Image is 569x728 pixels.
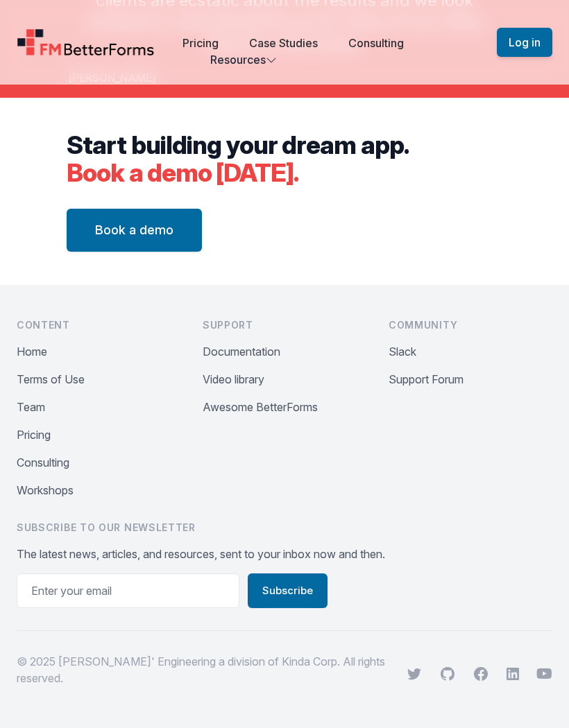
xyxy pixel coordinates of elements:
[17,318,180,332] h4: Content
[67,209,202,252] button: Book a demo
[17,399,45,415] button: Team
[17,371,85,388] button: Terms of Use
[17,653,389,686] p: © 2025 [PERSON_NAME]' Engineering a division of Kinda Corp. All rights reserved.
[203,371,264,388] button: Video library
[348,36,404,50] a: Consulting
[249,36,318,50] a: Case Studies
[389,318,552,332] h4: Community
[17,482,74,499] button: Workshops
[17,28,155,56] a: Home
[497,28,552,57] button: Log in
[17,454,69,471] button: Consulting
[203,318,366,332] h4: Support
[17,426,51,443] button: Pricing
[17,521,552,535] h4: Subscribe to our newsletter
[67,157,298,188] span: Book a demo [DATE].
[506,667,520,681] svg: viewBox="0 0 24 24" aria-hidden="true">
[389,343,416,360] button: Slack
[210,51,277,68] button: Resources
[203,343,280,360] button: Documentation
[67,131,502,187] h2: Start building your dream app.
[17,343,47,360] button: Home
[248,573,328,608] button: Subscribe
[182,36,219,50] a: Pricing
[389,371,464,388] button: Support Forum
[203,399,318,415] button: Awesome BetterForms
[17,573,239,608] input: Email address
[17,546,552,562] p: The latest news, articles, and resources, sent to your inbox now and then.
